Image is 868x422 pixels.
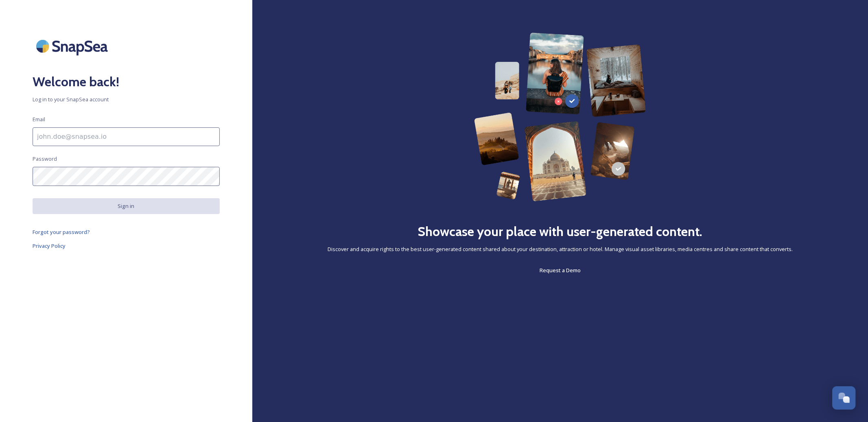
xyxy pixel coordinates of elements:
[33,241,220,251] a: Privacy Policy
[33,228,90,236] span: Forgot your password?
[540,265,581,275] a: Request a Demo
[832,386,856,410] button: Open Chat
[33,198,220,214] button: Sign in
[474,33,646,201] img: 63b42ca75bacad526042e722_Group%20154-p-800.png
[33,96,220,103] span: Log in to your SnapSea account
[33,227,220,237] a: Forgot your password?
[418,222,703,241] h2: Showcase your place with user-generated content.
[33,155,57,163] span: Password
[33,72,220,92] h2: Welcome back!
[33,33,114,60] img: SnapSea Logo
[33,242,66,249] span: Privacy Policy
[328,245,793,253] span: Discover and acquire rights to the best user-generated content shared about your destination, att...
[540,267,581,274] span: Request a Demo
[33,116,45,123] span: Email
[33,127,220,146] input: john.doe@snapsea.io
